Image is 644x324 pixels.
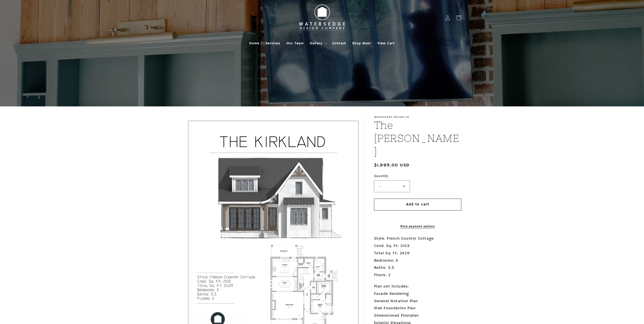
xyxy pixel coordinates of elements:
[374,199,461,211] button: Add to cart
[262,38,283,49] a: Services
[374,162,410,169] span: $1,995.00 USD
[352,41,371,46] span: Shop Now!
[374,224,461,229] a: More payment options
[329,38,349,49] a: Contact
[249,41,259,46] span: Home
[374,305,461,312] div: Slab Foundation Plan
[294,2,350,33] img: Watersedge Design Co
[246,38,262,49] a: Home
[374,298,461,305] div: General Notation Plan
[374,119,461,158] h1: The [PERSON_NAME]
[332,41,346,46] span: Contact
[374,235,461,279] p: Style: French Country Cottage Cond. Sq. Ft: 2103 Total Sq. Ft: 2429 Bedrooms: 3 Baths: 3.5 Floors: 2
[286,41,304,46] span: Our Team
[374,290,461,298] div: Facade Rendering
[374,283,461,290] div: Plan set includes:
[374,174,461,179] label: Quantity
[283,38,307,49] a: Our Team
[307,38,329,49] summary: Gallery
[349,38,374,49] a: Shop Now!
[265,41,280,46] span: Services
[310,41,322,46] span: Gallery
[377,41,394,46] span: View Cart
[374,312,461,319] div: Dimensioned Floorplan
[374,38,398,49] a: View Cart
[374,116,461,119] p: Watersedge Design Co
